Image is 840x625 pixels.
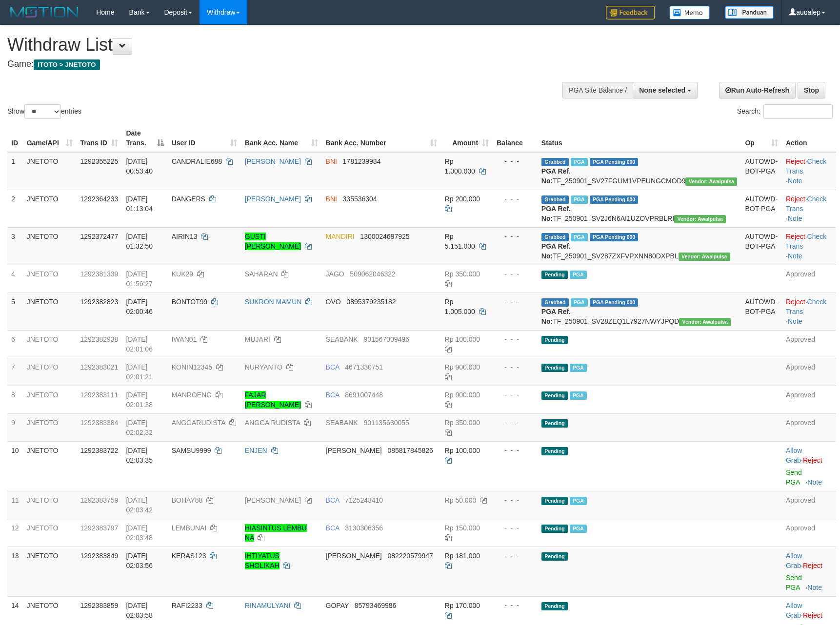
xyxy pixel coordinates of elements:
[345,496,383,504] span: Copy 7125243410 to clipboard
[7,293,23,330] td: 5
[725,6,774,19] img: panduan.png
[633,82,698,98] button: None selected
[497,362,534,372] div: - - -
[445,195,480,203] span: Rp 200.000
[23,386,77,413] td: JNETOTO
[679,318,731,326] span: Vendor URL: https://service2.1velocity.biz
[326,195,337,203] span: BNI
[126,363,153,381] span: [DATE] 02:01:21
[245,524,307,542] a: HIASINTUS LEMBU NA
[786,447,802,464] a: Allow Grab
[798,82,825,98] a: Stop
[782,386,836,413] td: Approved
[343,157,381,165] span: Copy 1781239984 to clipboard
[590,298,639,307] span: PGA Pending
[541,391,568,400] span: Pending
[326,233,355,240] span: MANDIRI
[541,233,569,241] span: Grabbed
[172,233,198,240] span: AIRIN13
[782,413,836,441] td: Approved
[445,447,480,454] span: Rp 100.000
[126,391,153,409] span: [DATE] 02:01:38
[172,496,203,504] span: BOHAY88
[679,253,730,261] span: Vendor URL: https://service2.1velocity.biz
[570,497,587,505] span: Marked by auofahmi
[788,215,802,222] a: Note
[445,496,477,504] span: Rp 50.000
[807,584,822,591] a: Note
[80,496,119,504] span: 1292383759
[570,364,587,372] span: Marked by auowiliam
[80,419,119,427] span: 1292383384
[497,495,534,505] div: - - -
[7,227,23,265] td: 3
[786,233,805,240] a: Reject
[786,602,802,619] a: Allow Grab
[786,298,826,315] a: Check Trans
[590,233,639,241] span: PGA Pending
[23,152,77,190] td: JNETOTO
[445,524,480,532] span: Rp 150.000
[126,419,153,436] span: [DATE] 02:02:32
[126,524,153,542] span: [DATE] 02:03:48
[445,270,480,278] span: Rp 350.000
[538,227,741,265] td: TF_250901_SV287ZXFVPXNN80DXPBL
[80,602,119,609] span: 1292383859
[445,391,480,399] span: Rp 900.000
[445,552,480,560] span: Rp 181.000
[763,104,833,119] input: Search:
[782,124,836,152] th: Action
[803,562,822,569] a: Reject
[782,265,836,293] td: Approved
[570,391,587,400] span: Marked by auowiliam
[786,602,803,619] span: ·
[497,232,534,241] div: - - -
[80,233,119,240] span: 1292372477
[782,152,836,190] td: · ·
[7,35,550,55] h1: Withdraw List
[343,195,377,203] span: Copy 335536304 to clipboard
[590,195,639,204] span: PGA Pending
[685,177,737,186] span: Vendor URL: https://service2.1velocity.biz
[172,298,208,306] span: BONTOT99
[788,177,802,185] a: Note
[80,524,119,532] span: 1292383797
[7,330,23,358] td: 6
[782,491,836,519] td: Approved
[77,124,122,152] th: Trans ID: activate to sort column ascending
[172,195,205,203] span: DANGERS
[497,269,534,279] div: - - -
[387,447,433,454] span: Copy 085817845826 to clipboard
[441,124,493,152] th: Amount: activate to sort column ascending
[122,124,167,152] th: Date Trans.: activate to sort column descending
[541,525,568,533] span: Pending
[571,158,588,166] span: Marked by auonisif
[126,335,153,353] span: [DATE] 02:01:06
[80,335,119,343] span: 1292382938
[245,419,300,427] a: ANGGA RUDISTA
[126,233,153,250] span: [DATE] 01:32:50
[346,298,396,306] span: Copy 0895379235182 to clipboard
[782,547,836,596] td: ·
[541,167,571,185] b: PGA Ref. No:
[497,601,534,610] div: - - -
[786,195,826,213] a: Check Trans
[23,124,77,152] th: Game/API: activate to sort column ascending
[7,386,23,413] td: 8
[363,419,409,427] span: Copy 901135630055 to clipboard
[570,271,587,279] span: Marked by auoradja
[445,233,475,250] span: Rp 5.151.000
[350,270,395,278] span: Copy 509062046322 to clipboard
[80,195,119,203] span: 1292364233
[172,391,212,399] span: MANROENG
[7,104,81,119] label: Show entries
[497,446,534,455] div: - - -
[445,335,480,343] span: Rp 100.000
[345,391,383,399] span: Copy 8691007448 to clipboard
[326,447,382,454] span: [PERSON_NAME]
[23,227,77,265] td: JNETOTO
[538,293,741,330] td: TF_250901_SV28ZEQ1L7927NWYJPQD
[497,551,534,561] div: - - -
[782,358,836,386] td: Approved
[541,158,569,166] span: Grabbed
